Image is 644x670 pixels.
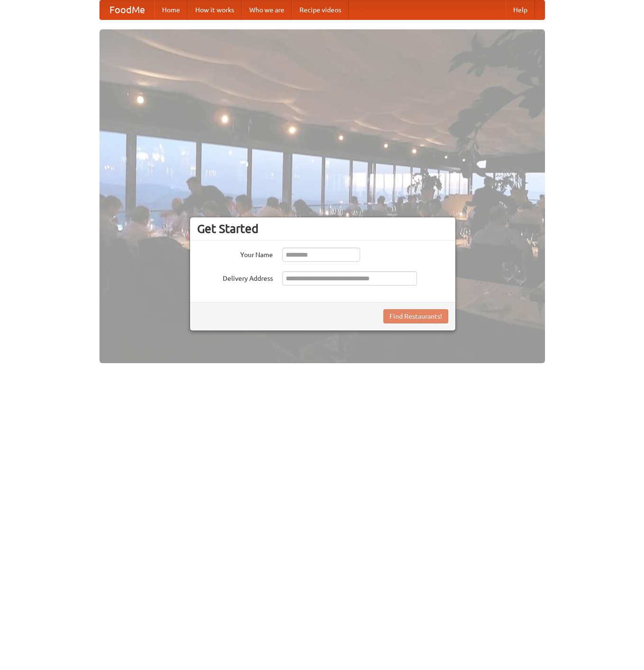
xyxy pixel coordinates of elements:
[197,222,448,236] h3: Get Started
[506,0,535,19] a: Help
[188,0,242,19] a: How it works
[197,271,273,283] label: Delivery Address
[242,0,292,19] a: Who we are
[100,0,154,19] a: FoodMe
[383,309,448,323] button: Find Restaurants!
[197,248,273,259] label: Your Name
[154,0,188,19] a: Home
[292,0,349,19] a: Recipe videos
